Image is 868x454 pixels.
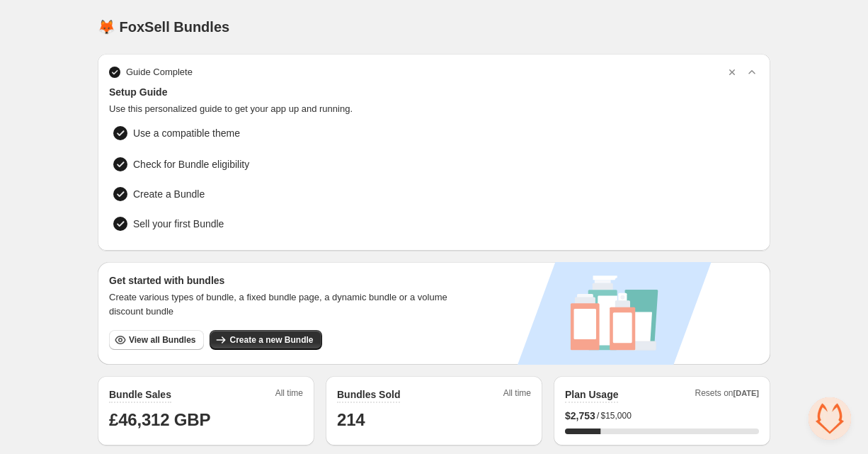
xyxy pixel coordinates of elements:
[565,409,759,423] div: /
[229,334,313,346] span: Create a new Bundle
[503,387,531,403] span: All time
[133,217,224,231] span: Sell your first Bundle
[129,334,195,346] span: View all Bundles
[210,330,321,350] button: Create a new Bundle
[133,157,249,171] span: Check for Bundle eligibility
[109,273,461,288] h3: Get started with bundles
[565,409,595,423] span: $ 2,753
[133,126,663,140] span: Use a compatible theme
[98,18,229,35] h1: 🦊 FoxSell Bundles
[565,387,618,402] h2: Plan Usage
[337,409,531,431] h1: 214
[733,389,759,397] span: [DATE]
[695,387,760,403] span: Resets on
[275,387,303,403] span: All time
[809,397,851,440] div: Open chat
[109,85,759,99] span: Setup Guide
[337,387,400,402] h2: Bundles Sold
[109,290,461,319] span: Create various types of bundle, a fixed bundle page, a dynamic bundle or a volume discount bundle
[109,102,759,116] span: Use this personalized guide to get your app up and running.
[600,410,631,421] span: $15,000
[126,65,193,79] span: Guide Complete
[109,330,204,350] button: View all Bundles
[133,187,205,201] span: Create a Bundle
[109,387,171,402] h2: Bundle Sales
[109,409,303,431] h1: £46,312 GBP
